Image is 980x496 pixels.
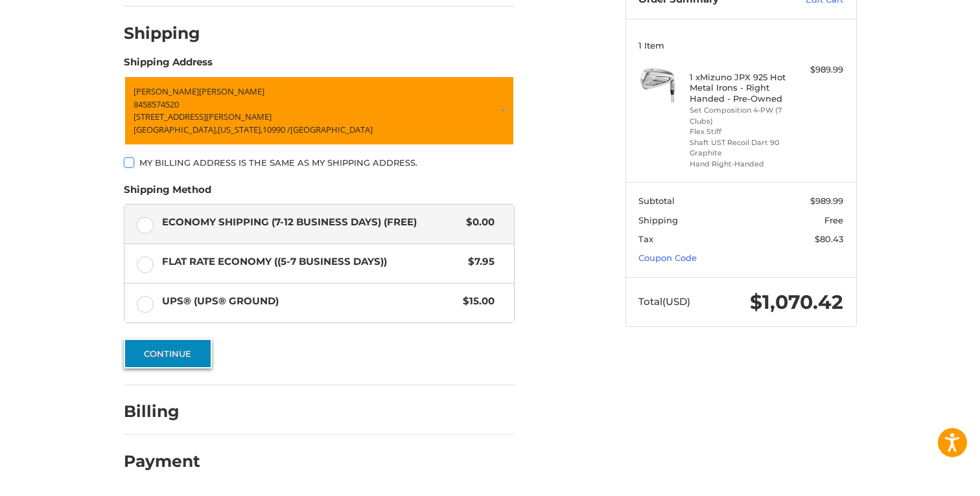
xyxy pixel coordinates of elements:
[162,294,457,309] span: UPS® (UPS® Ground)
[262,124,290,135] span: 10990 /
[124,451,200,471] h2: Payment
[134,111,272,122] span: [STREET_ADDRESS][PERSON_NAME]
[638,234,653,244] span: Tax
[134,85,199,97] span: [PERSON_NAME]
[690,159,789,170] li: Hand Right-Handed
[815,234,843,244] span: $80.43
[638,295,690,308] span: Total (USD)
[750,290,843,314] span: $1,070.42
[810,196,843,206] span: $989.99
[124,339,212,368] button: Continue
[124,76,515,146] a: Enter or select a different address
[162,215,460,230] span: Economy Shipping (7-12 Business Days) (Free)
[690,105,789,126] li: Set Composition 4-PW (7 Clubs)
[690,137,789,159] li: Shaft UST Recoil Dart 90 Graphite
[124,183,211,203] legend: Shipping Method
[824,215,843,225] span: Free
[690,126,789,137] li: Flex Stiff
[792,63,843,76] div: $989.99
[638,253,697,263] a: Coupon Code
[199,85,264,97] span: [PERSON_NAME]
[218,124,262,135] span: [US_STATE],
[134,98,179,110] span: 8458574520
[638,196,675,206] span: Subtotal
[124,23,200,43] h2: Shipping
[124,401,200,422] h2: Billing
[124,157,515,168] label: My billing address is the same as my shipping address.
[638,215,678,225] span: Shipping
[638,40,843,51] h3: 1 Item
[460,215,495,230] span: $0.00
[162,254,462,269] span: Flat Rate Economy ((5-7 Business Days))
[690,72,789,104] h4: 1 x Mizuno JPX 925 Hot Metal Irons - Right Handed - Pre-Owned
[124,55,213,76] legend: Shipping Address
[457,294,495,309] span: $15.00
[462,254,495,269] span: $7.95
[134,124,218,135] span: [GEOGRAPHIC_DATA],
[290,124,373,135] span: [GEOGRAPHIC_DATA]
